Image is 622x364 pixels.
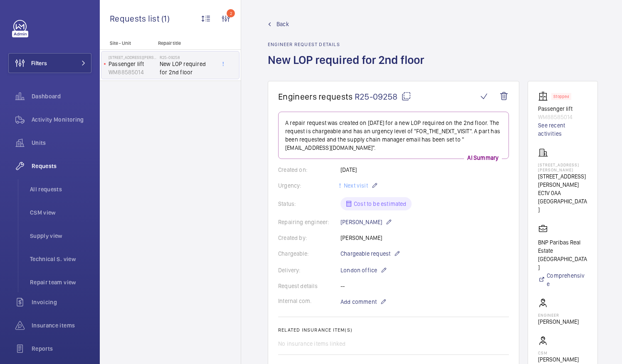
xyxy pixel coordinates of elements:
p: [STREET_ADDRESS][PERSON_NAME] [538,172,587,189]
p: AI Summary [464,154,502,162]
p: [STREET_ADDRESS][PERSON_NAME] [538,162,587,172]
p: [STREET_ADDRESS][PERSON_NAME] [109,55,156,60]
span: Units [32,139,91,147]
h2: Engineer request details [268,42,429,47]
span: Engineers requests [278,91,353,102]
p: WM88585014 [538,113,587,121]
h2: R25-09258 [160,55,215,60]
p: [PERSON_NAME] [538,355,579,364]
p: Passenger lift [538,105,587,113]
p: London office [341,265,387,275]
span: Technical S. view [30,255,91,263]
h1: New LOP required for 2nd floor [268,52,429,81]
span: Repair team view [30,278,91,286]
span: Activity Monitoring [32,115,91,124]
p: Engineer [538,313,579,318]
span: New LOP required for 2nd floor [160,60,215,76]
span: Invoicing [32,298,91,306]
p: Site - Unit [100,40,155,46]
button: Filters [8,53,91,73]
span: Back [276,20,289,28]
p: EC1V 0AA [GEOGRAPHIC_DATA] [538,189,587,214]
p: [PERSON_NAME] [538,318,579,326]
span: Insurance items [32,321,91,330]
span: Supply view [30,232,91,240]
span: Filters [31,59,47,67]
p: A repair request was created on [DATE] for a new LOP required on the 2nd floor. The request is ch... [285,119,502,152]
span: Add comment [341,298,377,306]
img: elevator.svg [538,91,551,101]
a: Comprehensive [538,271,587,288]
p: WM88585014 [109,68,156,76]
span: All requests [30,185,91,193]
p: Passenger lift [109,60,156,68]
p: Repair title [158,40,213,46]
span: Dashboard [32,92,91,100]
span: Next visit [342,182,368,189]
span: Requests [32,162,91,170]
p: CSM [538,350,579,355]
span: Reports [32,344,91,353]
span: Chargeable request [341,249,390,258]
p: [PERSON_NAME] [341,217,392,227]
a: See recent activities [538,121,587,138]
span: Requests list [110,13,161,24]
h2: Related insurance item(s) [278,327,509,333]
span: CSM view [30,208,91,217]
span: R25-09258 [355,91,411,102]
p: BNP Paribas Real Estate [GEOGRAPHIC_DATA] [538,238,587,271]
p: Stopped [553,95,569,98]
